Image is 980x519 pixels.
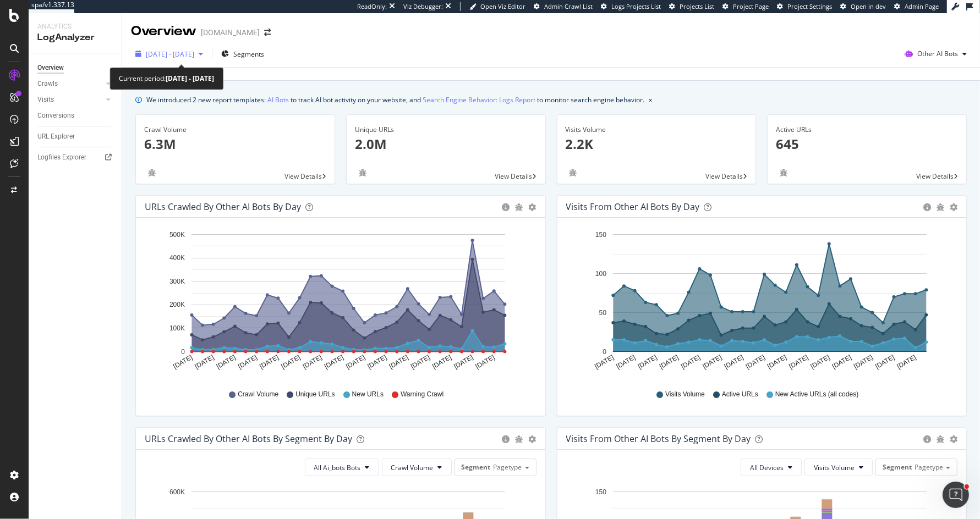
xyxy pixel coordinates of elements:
[851,2,886,10] span: Open in dev
[658,354,680,371] text: [DATE]
[37,110,74,122] div: Conversions
[601,2,661,11] a: Logs Projects List
[566,201,700,212] div: Visits from Other AI Bots by day
[169,488,185,496] text: 600K
[595,270,606,278] text: 100
[169,255,185,262] text: 400K
[37,152,114,163] a: Logfiles Explorer
[595,231,606,239] text: 150
[474,354,496,371] text: [DATE]
[529,203,536,211] div: gear
[701,354,723,371] text: [DATE]
[462,462,491,472] span: Segment
[264,29,271,36] div: arrow-right-arrow-left
[145,201,301,212] div: URLs Crawled by Other AI Bots by day
[409,354,431,371] text: [DATE]
[146,49,194,59] span: [DATE] - [DATE]
[131,22,196,41] div: Overview
[777,2,832,11] a: Project Settings
[544,2,593,10] span: Admin Crawl List
[665,390,705,399] span: Visits Volume
[181,348,185,356] text: 0
[37,78,103,90] a: Crawls
[144,169,160,176] div: bug
[722,2,769,11] a: Project Page
[593,354,615,371] text: [DATE]
[950,435,957,443] div: gear
[355,135,537,153] p: 2.0M
[566,135,748,153] p: 2.2K
[305,459,379,476] button: All Ai_bots Bots
[267,94,289,106] a: AI Bots
[502,435,510,443] div: circle-info
[529,435,536,443] div: gear
[145,227,536,379] div: A chart.
[280,354,302,371] text: [DATE]
[37,22,113,31] div: Analytics
[502,203,510,211] div: circle-info
[809,354,831,371] text: [DATE]
[169,301,185,309] text: 200K
[566,227,958,379] svg: A chart.
[874,354,896,371] text: [DATE]
[453,354,475,371] text: [DATE]
[295,390,335,399] span: Unique URLs
[603,348,606,356] text: 0
[852,354,874,371] text: [DATE]
[915,462,943,472] span: Pagetype
[233,49,264,59] span: Segments
[215,354,237,371] text: [DATE]
[258,354,280,371] text: [DATE]
[744,354,767,371] text: [DATE]
[37,110,114,122] a: Conversions
[169,231,185,239] text: 500K
[615,354,637,371] text: [DATE]
[741,459,802,476] button: All Devices
[669,2,714,11] a: Projects List
[611,2,661,10] span: Logs Projects List
[804,459,873,476] button: Visits Volume
[776,125,958,135] div: Active URLs
[145,433,352,444] div: URLs Crawled by Other AI Bots By Segment By Day
[302,354,324,371] text: [DATE]
[135,94,967,106] div: info banner
[37,94,54,106] div: Visits
[37,62,64,74] div: Overview
[217,45,269,63] button: Segments
[750,463,784,472] span: All Devices
[566,169,581,176] div: bug
[37,94,103,106] a: Visits
[144,135,326,153] p: 6.3M
[646,92,655,108] button: close banner
[905,2,939,10] span: Admin Page
[352,390,384,399] span: New URLs
[776,135,958,153] p: 645
[144,125,326,135] div: Crawl Volume
[401,390,444,399] span: Warning Crawl
[516,203,523,211] div: bug
[831,354,853,371] text: [DATE]
[883,462,912,472] span: Segment
[775,390,858,399] span: New Active URLs (all codes)
[534,2,593,11] a: Admin Crawl List
[172,354,194,371] text: [DATE]
[131,45,207,63] button: [DATE] - [DATE]
[403,2,443,11] div: Viz Debugger:
[733,2,769,10] span: Project Page
[323,354,345,371] text: [DATE]
[917,49,958,58] span: Other AI Bots
[950,203,957,211] div: gear
[814,463,855,472] span: Visits Volume
[169,324,185,332] text: 100K
[680,2,714,10] span: Projects List
[516,435,523,443] div: bug
[119,73,214,85] div: Current period:
[636,354,658,371] text: [DATE]
[705,172,743,181] span: View Details
[423,94,535,106] a: Search Engine Behavior: Logs Report
[382,459,452,476] button: Crawl Volume
[37,78,58,90] div: Crawls
[722,354,744,371] text: [DATE]
[37,31,113,44] div: LogAnalyzer
[237,354,259,371] text: [DATE]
